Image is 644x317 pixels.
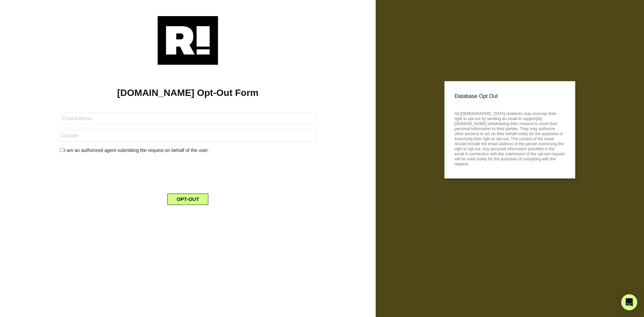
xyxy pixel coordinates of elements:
iframe: reCAPTCHA [137,159,239,186]
div: Open Intercom Messenger [621,294,637,310]
h1: [DOMAIN_NAME] Opt-Out Form [10,87,366,99]
button: OPT-OUT [167,194,209,205]
img: Retention.com [158,16,218,65]
input: Zipcode [60,130,316,142]
p: All [DEMOGRAPHIC_DATA] residents may exercise their right to opt-out by sending an email to suppo... [454,109,565,167]
p: Database Opt Out [454,91,565,101]
input: Email Address [60,113,316,124]
div: I am an authorized agent submitting the request on behalf of the user. [55,147,321,154]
